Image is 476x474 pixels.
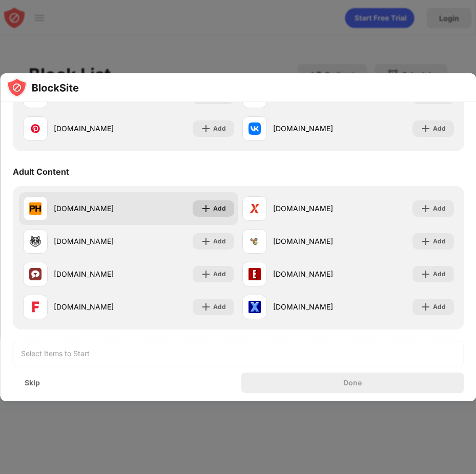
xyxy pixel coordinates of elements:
div: Add [432,236,445,246]
img: favicons [29,122,41,135]
div: Add [432,203,445,214]
div: [DOMAIN_NAME] [273,123,348,134]
img: favicons [249,301,261,313]
div: Select Items to Start [21,348,90,359]
div: [DOMAIN_NAME] [53,203,128,214]
div: [DOMAIN_NAME] [53,269,128,279]
img: favicons [29,235,41,248]
img: favicons [249,202,261,215]
div: Add [213,302,226,312]
div: Add [213,236,226,246]
div: [DOMAIN_NAME] [273,301,348,312]
img: favicons [29,301,41,313]
div: Adult Content [12,167,69,177]
div: Add [432,123,445,134]
div: [DOMAIN_NAME] [53,236,128,246]
div: [DOMAIN_NAME] [273,236,348,246]
div: [DOMAIN_NAME] [53,301,128,312]
div: Add [213,123,226,134]
div: Skip [25,379,40,387]
div: [DOMAIN_NAME] [273,203,348,214]
div: Add [213,269,226,279]
div: Done [343,379,362,387]
div: [DOMAIN_NAME] [53,123,128,134]
img: favicons [29,268,41,280]
img: logo-blocksite.svg [6,77,78,98]
img: favicons [29,202,41,215]
div: Add [213,203,226,214]
img: favicons [249,122,261,135]
img: favicons [249,235,261,248]
div: [DOMAIN_NAME] [273,269,348,279]
div: Add [432,269,445,279]
img: favicons [249,268,261,280]
div: Add [432,302,445,312]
